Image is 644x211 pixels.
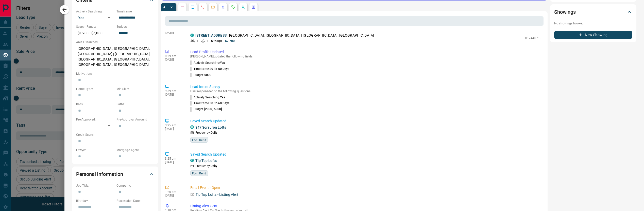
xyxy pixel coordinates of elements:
span: For Rent [192,137,206,142]
strong: Daily [211,131,217,134]
span: 5000 [204,73,211,77]
p: Possession Date: [116,199,154,203]
span: Yes [220,61,225,65]
p: Lawyer: [76,148,114,152]
p: Actively Searching : [190,61,225,65]
div: condos.ca [190,125,194,129]
strong: Daily [211,164,217,168]
p: Tip Top Lofts - Listing Alert [196,192,239,197]
p: Listing Alert Sent [190,203,541,209]
p: No showings booked [554,21,632,26]
p: 3:25 am [165,157,183,160]
p: Areas Searched: [76,40,154,44]
p: 1:26 pm [165,190,183,194]
p: $1,900 - $6,000 [76,29,114,37]
p: C12440713 [525,36,541,40]
a: [STREET_ADDRESS] [195,33,228,37]
p: Budget: [116,24,154,29]
p: Job Title: [76,183,114,188]
span: Yes [220,96,225,99]
p: 3:25 am [165,124,183,127]
p: [DATE] [165,127,183,131]
span: [2000, 5000] [204,107,222,111]
div: Personal Information [76,168,154,180]
svg: Requests [231,5,235,9]
p: Actively Searching: [76,9,114,14]
p: Home Type: [76,87,114,91]
div: condos.ca [190,34,194,37]
p: Frequency: [195,130,217,135]
p: Baths: [116,102,154,107]
p: Saved Search Updated [190,118,541,124]
p: 1 [206,39,208,43]
div: Yes [76,14,114,22]
p: Lead Intent Survey [190,84,541,89]
p: Timeframe : [190,67,229,71]
p: Motivation: [76,71,154,76]
p: timeframe : [190,101,229,106]
p: Budget : [190,73,211,77]
p: [PERSON_NAME] updated the following fields: [190,55,541,58]
p: Pre-Approval Amount: [116,117,154,122]
p: Mortgage Agent: [116,148,154,152]
p: 9:39 am [165,54,183,58]
p: Frequency: [195,164,217,168]
p: Timeframe: [116,9,154,14]
p: budget : [190,107,222,111]
p: Search Range: [76,24,114,29]
p: $2,700 [225,39,235,43]
p: [DATE] [165,93,183,96]
p: [DATE] [165,194,183,197]
svg: Calls [201,5,205,9]
p: Min Size: [116,87,154,91]
p: [DATE] [165,31,183,35]
svg: Opportunities [241,5,245,9]
p: [DATE] [165,58,183,62]
p: Pre-Approved: [76,117,114,122]
a: Tip Top Lofts [195,159,217,163]
h2: Showings [554,8,576,16]
p: Birthday: [76,199,114,203]
p: Saved Search Updated [190,152,541,157]
p: 696 sqft [211,39,222,43]
button: New Showing [554,31,632,39]
p: Beds: [76,102,114,107]
div: Showings [554,6,632,18]
div: condos.ca [190,159,194,162]
span: For Rent [192,171,206,176]
a: 347 Sorauren Lofts [195,125,226,129]
p: actively searching : [190,95,225,100]
p: User responsded to the following questions: [190,89,541,93]
svg: Emails [211,5,215,9]
p: All [163,5,167,9]
p: Lead Profile Updated [190,49,541,55]
span: 30 to 60 days [210,101,229,105]
svg: Lead Browsing Activity [191,5,195,9]
p: Company: [116,183,154,188]
span: 30 to 60 days [210,67,229,71]
h2: Personal Information [76,170,123,178]
p: [GEOGRAPHIC_DATA], [GEOGRAPHIC_DATA], [GEOGRAPHIC_DATA] | [GEOGRAPHIC_DATA], [GEOGRAPHIC_DATA], [... [76,44,154,69]
svg: Listing Alerts [221,5,225,9]
p: [DATE] [165,160,183,164]
p: Email Event - Open [190,185,541,190]
p: Credit Score: [76,132,154,137]
p: 1 [196,39,198,43]
svg: Agent Actions [251,5,256,9]
p: 9:39 am [165,89,183,93]
p: , [GEOGRAPHIC_DATA], [GEOGRAPHIC_DATA] | [GEOGRAPHIC_DATA], [GEOGRAPHIC_DATA] [195,33,374,38]
svg: Notes [180,5,184,9]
